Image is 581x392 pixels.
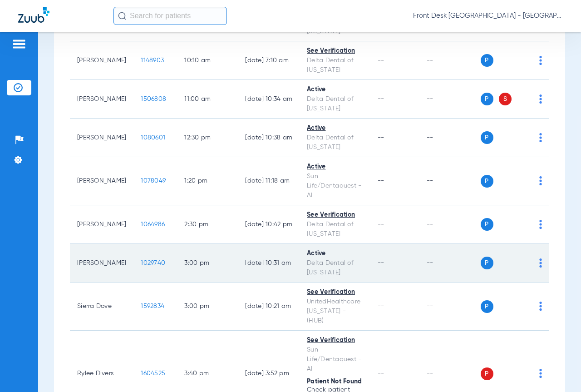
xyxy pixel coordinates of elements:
td: 3:00 PM [177,244,238,283]
span: -- [378,96,384,102]
td: [DATE] 10:42 PM [238,205,300,244]
div: Active [307,249,363,258]
td: -- [419,41,481,80]
td: 11:00 AM [177,80,238,119]
td: [DATE] 11:18 AM [238,157,300,205]
span: P [481,54,493,67]
td: -- [419,80,481,119]
img: Search Icon [118,12,126,20]
div: Delta Dental of [US_STATE] [307,94,363,114]
span: P [481,93,493,105]
span: 1148903 [141,57,164,64]
td: 10:10 AM [177,41,238,80]
span: -- [378,178,384,184]
span: P [481,300,493,313]
td: 3:00 PM [177,283,238,331]
td: -- [419,283,481,331]
img: group-dot-blue.svg [539,56,542,65]
div: Sun Life/Dentaquest - AI [307,172,363,200]
div: See Verification [307,288,363,297]
div: See Verification [307,46,363,56]
td: [PERSON_NAME] [70,244,133,283]
span: Patient Not Found [307,378,362,385]
img: group-dot-blue.svg [539,176,542,185]
span: 1604525 [141,370,165,377]
span: -- [378,260,384,266]
img: group-dot-blue.svg [539,302,542,311]
span: 1080601 [141,134,165,141]
td: 1:20 PM [177,157,238,205]
span: 1506808 [141,96,166,102]
span: 1078049 [141,178,166,184]
img: group-dot-blue.svg [539,220,542,229]
span: 1064986 [141,221,165,228]
span: -- [378,370,384,377]
span: -- [378,57,384,64]
img: group-dot-blue.svg [539,258,542,268]
div: Active [307,162,363,172]
img: group-dot-blue.svg [539,133,542,142]
div: Sun Life/Dentaquest - AI [307,345,363,374]
span: P [481,175,493,188]
span: P [481,257,493,269]
div: See Verification [307,210,363,220]
td: [PERSON_NAME] [70,80,133,119]
td: -- [419,157,481,205]
td: [DATE] 10:31 AM [238,244,300,283]
td: -- [419,244,481,283]
td: [DATE] 10:34 AM [238,80,300,119]
span: -- [378,134,384,141]
input: Search for patients [113,7,227,25]
td: 12:30 PM [177,119,238,157]
td: 2:30 PM [177,205,238,244]
td: Sierra Dove [70,283,133,331]
td: [PERSON_NAME] [70,205,133,244]
td: -- [419,205,481,244]
span: 1592834 [141,303,164,309]
td: [PERSON_NAME] [70,41,133,80]
span: Front Desk [GEOGRAPHIC_DATA] - [GEOGRAPHIC_DATA] | My Community Dental Centers [413,11,563,20]
div: Delta Dental of [US_STATE] [307,133,363,152]
div: Delta Dental of [US_STATE] [307,258,363,278]
td: [PERSON_NAME] [70,157,133,205]
span: P [481,367,493,380]
span: P [481,131,493,144]
div: Delta Dental of [US_STATE] [307,220,363,239]
td: [DATE] 10:38 AM [238,119,300,157]
span: -- [378,303,384,309]
td: -- [419,119,481,157]
span: P [481,218,493,231]
td: [PERSON_NAME] [70,119,133,157]
div: Active [307,124,363,133]
img: hamburger-icon [12,39,26,50]
td: [DATE] 7:10 AM [238,41,300,80]
div: See Verification [307,336,363,345]
span: S [499,93,512,105]
span: -- [378,221,384,228]
td: [DATE] 10:21 AM [238,283,300,331]
img: Zuub Logo [18,7,49,23]
div: UnitedHealthcare [US_STATE] - (HUB) [307,297,363,326]
iframe: Chat Widget [536,348,581,392]
img: group-dot-blue.svg [539,94,542,104]
div: Delta Dental of [US_STATE] [307,56,363,75]
div: Active [307,85,363,94]
span: 1029740 [141,260,165,266]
